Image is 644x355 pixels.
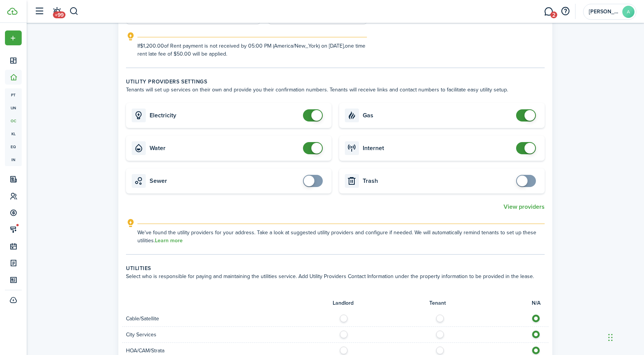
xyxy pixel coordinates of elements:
[532,299,540,307] span: N/A
[150,177,299,184] card-title: Sewer
[5,153,22,166] a: in
[5,88,22,101] a: pt
[429,299,446,307] span: Tenant
[550,11,557,18] span: 2
[559,5,572,18] button: Open resource center
[608,326,613,349] div: Drag
[126,264,545,272] wizard-step-header-title: Utilities
[122,315,335,323] div: Cable/Satellite
[150,145,299,152] card-title: Water
[155,238,183,244] a: Learn more
[622,6,634,18] avatar-text: A
[7,8,18,15] img: TenantCloud
[126,272,545,280] wizard-step-header-description: Select who is responsible for paying and maintaining the utilities service. Add Utility Providers...
[333,299,354,307] span: Landlord
[5,30,22,45] button: Open menu
[589,9,619,14] span: Anthony
[137,229,545,245] explanation-description: We've found the utility providers for your address. Take a look at suggested utility providers an...
[122,347,335,355] div: HOA/CAM/Strata
[5,140,22,153] a: eq
[69,5,79,18] button: Search
[137,42,367,58] explanation-description: If $1,200.00 of Rent payment is not received by 05:00 PM (America/New_York) on [DATE], one time r...
[126,86,545,94] wizard-step-header-description: Tenants will set up services on their own and provide you their confirmation numbers. Tenants wil...
[5,101,22,114] a: un
[5,127,22,140] a: kl
[541,2,556,21] a: Messaging
[53,11,65,18] span: +99
[150,112,299,119] card-title: Electricity
[504,203,545,210] button: View providers
[122,331,335,339] div: City Services
[363,112,512,119] card-title: Gas
[126,78,545,86] wizard-step-header-title: Utility providers settings
[32,4,46,19] button: Open sidebar
[5,114,22,127] a: oc
[126,219,135,228] i: outline
[126,32,135,41] i: outline
[363,177,512,184] card-title: Trash
[363,145,512,152] card-title: Internet
[49,2,64,21] a: Notifications
[606,318,644,355] iframe: Chat Widget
